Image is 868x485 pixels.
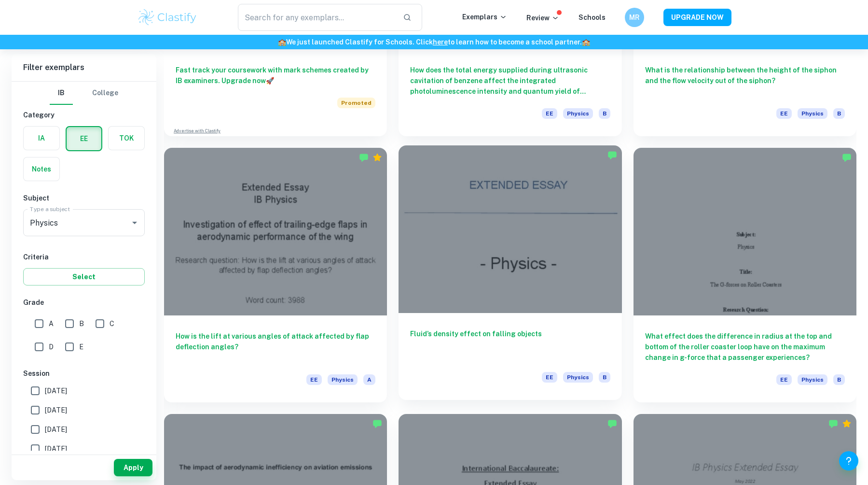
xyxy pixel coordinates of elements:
[798,374,827,385] span: Physics
[164,148,387,402] a: How is the lift at various angles of attack affected by flap deflection angles?EEPhysicsA
[23,110,145,120] h6: Category
[359,153,369,162] img: Marked
[328,374,358,385] span: Physics
[833,374,845,385] span: B
[23,297,145,308] h6: Grade
[67,127,101,150] button: EE
[842,153,852,162] img: Marked
[828,419,838,428] img: Marked
[645,65,845,97] h6: What is the relationship between the height of the siphon and the flow velocity out of the siphon?
[45,405,67,415] span: [DATE]
[645,331,845,363] h6: What effect does the difference in radius at the top and bottom of the roller coaster loop have o...
[137,8,198,27] img: Clastify logo
[79,342,83,352] span: E
[563,372,593,383] span: Physics
[50,82,118,105] div: Filter type choice
[839,451,858,471] button: Help and Feedback
[176,331,375,363] h6: How is the lift at various angles of attack affected by flap deflection angles?
[238,4,396,31] input: Search for any exemplars...
[278,38,286,46] span: 🏫
[607,150,617,160] img: Marked
[49,342,54,352] span: D
[579,14,606,21] a: Schools
[629,12,640,23] h6: MR
[798,108,827,119] span: Physics
[24,157,59,181] button: Notes
[607,419,617,428] img: Marked
[363,374,375,385] span: A
[410,328,610,360] h6: Fluid’s density effect on falling objects
[45,424,67,435] span: [DATE]
[776,374,792,385] span: EE
[625,8,644,27] button: MR
[542,108,557,119] span: EE
[109,127,144,150] button: TOK
[128,216,141,229] button: Open
[526,13,559,23] p: Review
[776,108,792,119] span: EE
[79,318,84,329] span: B
[433,38,448,46] a: here
[634,148,856,402] a: What effect does the difference in radius at the top and bottom of the roller coaster loop have o...
[2,37,866,47] h6: We just launched Clastify for Schools. Click to learn how to become a school partner.
[462,12,507,22] p: Exemplars
[23,193,145,203] h6: Subject
[372,153,382,162] div: Premium
[582,38,590,46] span: 🏫
[174,128,220,134] a: Advertise with Clastify
[23,268,145,285] button: Select
[563,108,593,119] span: Physics
[306,374,322,385] span: EE
[12,54,156,81] h6: Filter exemplars
[176,65,375,86] h6: Fast track your coursework with mark schemes created by IB examiners. Upgrade now
[92,82,118,105] button: College
[45,385,67,396] span: [DATE]
[110,318,114,329] span: C
[49,318,54,329] span: A
[399,148,621,402] a: Fluid’s density effect on falling objectsEEPhysicsB
[30,205,70,213] label: Type a subject
[542,372,557,383] span: EE
[599,108,610,119] span: B
[337,98,375,108] span: Promoted
[410,65,610,97] h6: How does the total energy supplied during ultrasonic cavitation of benzene affect the integrated ...
[23,368,145,379] h6: Session
[24,127,59,150] button: IA
[663,9,731,26] button: UPGRADE NOW
[45,443,67,454] span: [DATE]
[23,252,145,262] h6: Criteria
[842,419,852,428] div: Premium
[266,77,274,85] span: 🚀
[50,82,73,105] button: IB
[833,108,845,119] span: B
[599,372,610,383] span: B
[372,419,382,428] img: Marked
[114,459,152,476] button: Apply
